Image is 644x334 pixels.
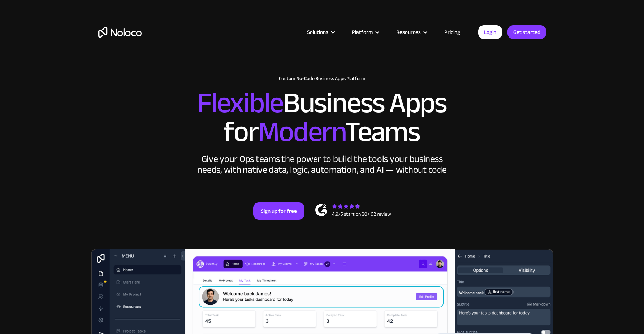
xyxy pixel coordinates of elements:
h2: Business Apps for Teams [98,89,546,146]
div: Resources [396,27,421,37]
a: Login [478,25,502,39]
div: Platform [343,27,387,37]
a: Pricing [435,27,469,37]
a: Sign up for free [253,202,304,220]
h1: Custom No-Code Business Apps Platform [98,76,546,82]
div: Platform [352,27,373,37]
span: Modern [258,105,345,159]
span: Flexible [197,76,283,130]
a: home [98,27,142,38]
div: Resources [387,27,435,37]
div: Give your Ops teams the power to build the tools your business needs, with native data, logic, au... [196,154,449,175]
a: Get started [507,25,546,39]
div: Solutions [298,27,343,37]
div: Solutions [307,27,328,37]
